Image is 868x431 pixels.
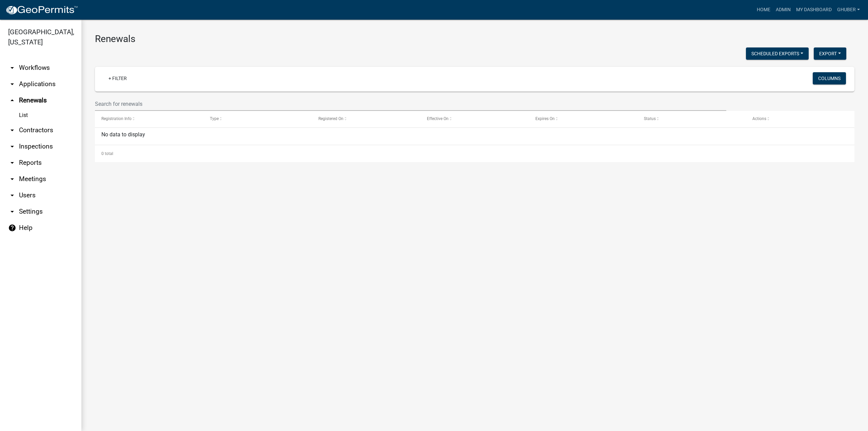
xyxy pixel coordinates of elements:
[312,111,420,127] datatable-header-cell: Registered On
[420,111,529,127] datatable-header-cell: Effective On
[8,126,16,134] i: arrow_drop_down
[8,224,16,232] i: help
[644,116,656,121] span: Status
[8,208,16,216] i: arrow_drop_down
[746,111,854,127] datatable-header-cell: Actions
[318,116,343,121] span: Registered On
[814,47,846,60] button: Export
[95,128,854,145] div: No data to display
[754,3,773,16] a: Home
[95,145,854,162] div: 0 total
[535,116,555,121] span: Expires On
[637,111,746,127] datatable-header-cell: Status
[834,3,863,16] a: GHuber
[8,64,16,72] i: arrow_drop_down
[8,96,16,104] i: arrow_drop_up
[8,80,16,88] i: arrow_drop_down
[95,33,854,45] h3: Renewals
[8,159,16,167] i: arrow_drop_down
[813,72,846,84] button: Columns
[103,72,132,84] a: + Filter
[95,97,726,111] input: Search for renewals
[529,111,637,127] datatable-header-cell: Expires On
[793,3,834,16] a: My Dashboard
[95,111,203,127] datatable-header-cell: Registration Info
[427,116,449,121] span: Effective On
[8,142,16,151] i: arrow_drop_down
[773,3,793,16] a: Admin
[210,116,219,121] span: Type
[203,111,312,127] datatable-header-cell: Type
[8,175,16,183] i: arrow_drop_down
[746,47,809,60] button: Scheduled Exports
[101,116,132,121] span: Registration Info
[8,191,16,199] i: arrow_drop_down
[752,116,766,121] span: Actions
